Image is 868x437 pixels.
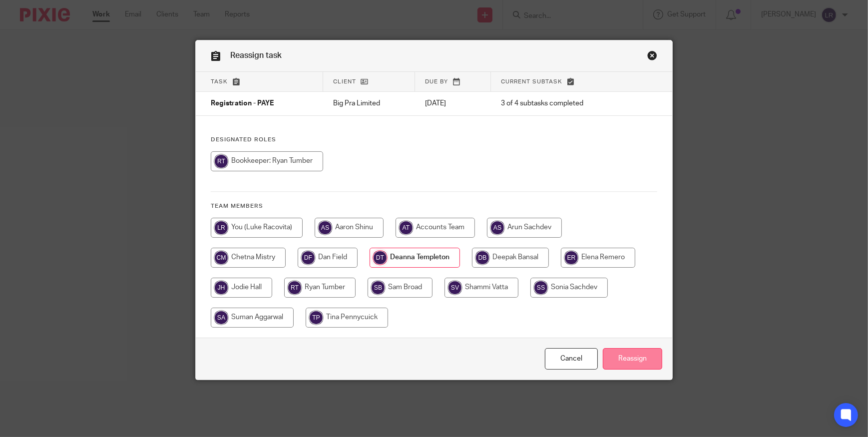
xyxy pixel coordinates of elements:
[425,79,448,84] span: Due by
[647,50,657,64] a: Close this dialog window
[230,51,282,59] span: Reassign task
[603,348,662,370] input: Reassign
[211,100,274,107] span: Registration - PAYE
[425,98,481,108] p: [DATE]
[545,348,598,370] a: Close this dialog window
[211,79,228,84] span: Task
[333,79,356,84] span: Client
[211,202,657,210] h4: Team members
[211,136,657,144] h4: Designated Roles
[501,79,562,84] span: Current subtask
[491,92,631,116] td: 3 of 4 subtasks completed
[333,98,405,108] p: Big Pra Limited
